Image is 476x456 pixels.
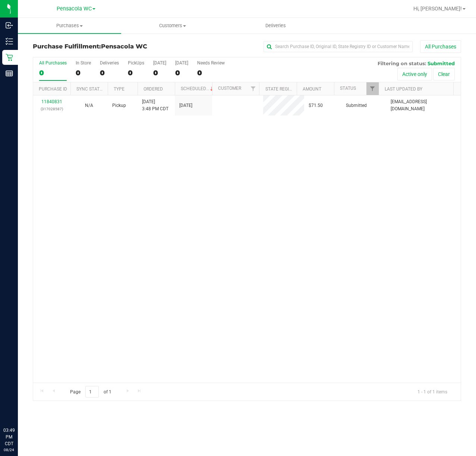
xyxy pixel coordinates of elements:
span: [EMAIL_ADDRESS][DOMAIN_NAME] [391,98,456,113]
p: 03:49 PM CDT [3,427,15,447]
a: Type [114,86,124,92]
p: (317028587) [38,105,66,113]
a: Purchases [18,18,121,34]
a: Filter [366,82,379,95]
a: Purchase ID [39,86,67,92]
a: State Registry ID [265,86,305,92]
div: [DATE] [175,60,188,66]
span: Filtering on status: [378,60,426,66]
a: Last Updated By [385,86,422,92]
a: Status [340,86,356,91]
span: Not Applicable [85,103,93,108]
div: 0 [39,69,67,77]
div: 0 [153,69,166,77]
div: Needs Review [197,60,225,66]
a: Ordered [144,86,163,92]
a: Deliveries [224,18,327,34]
a: Customer [218,86,241,91]
span: Pickup [112,102,126,109]
div: 0 [197,69,225,77]
span: Page of 1 [64,386,117,398]
div: 0 [76,69,91,77]
inline-svg: Reports [6,70,13,77]
span: Customers [122,22,224,29]
div: 0 [175,69,188,77]
button: N/A [85,102,93,109]
inline-svg: Inventory [6,38,13,45]
span: Purchases [18,22,121,29]
a: Filter [247,82,259,95]
div: PickUps [128,60,144,66]
iframe: Resource center [7,396,30,419]
a: Sync Status [76,86,105,92]
button: All Purchases [420,40,461,53]
p: 08/24 [3,447,15,453]
span: Pensacola WC [101,43,147,50]
div: All Purchases [39,60,67,66]
div: Deliveries [100,60,119,66]
span: Submitted [428,60,455,66]
span: Deliveries [255,22,296,29]
span: $71.50 [309,102,323,109]
span: [DATE] 3:48 PM CDT [142,98,168,113]
input: Search Purchase ID, Original ID, State Registry ID or Customer Name... [264,41,413,52]
button: Clear [433,68,455,80]
span: Submitted [346,102,367,109]
div: 0 [128,69,144,77]
a: Customers [121,18,224,34]
inline-svg: Retail [6,54,13,61]
button: Active only [397,68,432,80]
span: [DATE] [179,102,192,109]
a: Scheduled [181,86,215,91]
span: Pensacola WC [57,6,92,12]
inline-svg: Inbound [6,22,13,29]
div: In Store [76,60,91,66]
div: 0 [100,69,119,77]
a: Amount [303,86,321,92]
span: 1 - 1 of 1 items [412,386,453,397]
a: 11840831 [41,99,62,104]
span: Hi, [PERSON_NAME]! [413,6,462,12]
h3: Purchase Fulfillment: [33,43,176,50]
input: 1 [85,386,99,398]
div: [DATE] [153,60,166,66]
